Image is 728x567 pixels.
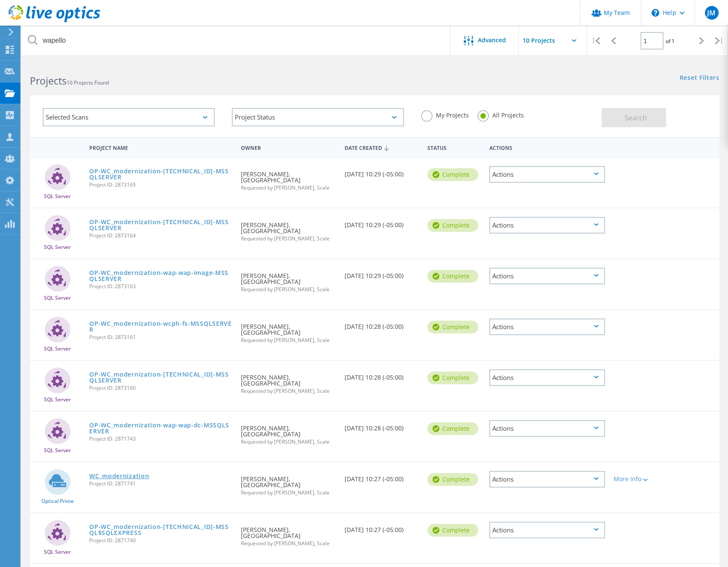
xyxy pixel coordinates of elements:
[340,158,423,186] div: [DATE] 10:29 (-05:00)
[241,287,336,292] span: Requested by [PERSON_NAME], Scale
[237,259,340,301] div: [PERSON_NAME], [GEOGRAPHIC_DATA]
[340,259,423,287] div: [DATE] 10:29 (-05:00)
[89,473,149,479] a: WC_modernization
[427,270,478,283] div: Complete
[241,439,336,444] span: Requested by [PERSON_NAME], Scale
[237,412,340,453] div: [PERSON_NAME], [GEOGRAPHIC_DATA]
[237,158,340,199] div: [PERSON_NAME], [GEOGRAPHIC_DATA]
[614,476,660,482] div: More Info
[21,26,451,56] input: Search projects by name, owner, ID, company, etc
[602,108,666,127] button: Search
[9,18,100,24] a: Live Optics Dashboard
[427,168,478,181] div: Complete
[340,361,423,389] div: [DATE] 10:28 (-05:00)
[489,420,605,437] div: Actions
[237,310,340,351] div: [PERSON_NAME], [GEOGRAPHIC_DATA]
[707,9,716,16] span: JM
[666,38,675,45] span: of 1
[489,522,605,538] div: Actions
[232,108,404,126] div: Project Status
[340,208,423,237] div: [DATE] 10:29 (-05:00)
[89,233,232,238] span: Project ID: 2873164
[478,37,506,43] span: Advanced
[241,236,336,241] span: Requested by [PERSON_NAME], Scale
[710,26,728,56] div: |
[587,26,605,56] div: |
[340,310,423,338] div: [DATE] 10:28 (-05:00)
[44,397,71,402] span: SQL Server
[44,245,71,250] span: SQL Server
[89,371,232,383] a: OP-WC_modernization-[TECHNICAL_ID]-MSSQLSERVER
[652,9,659,17] svg: \n
[89,270,232,282] a: OP-WC_modernization-wap-wap-image-MSSQLSERVER
[30,74,67,88] b: Projects
[89,284,232,289] span: Project ID: 2873163
[340,513,423,541] div: [DATE] 10:27 (-05:00)
[489,369,605,386] div: Actions
[241,185,336,190] span: Requested by [PERSON_NAME], Scale
[427,524,478,537] div: Complete
[89,386,232,391] span: Project ID: 2873160
[44,448,71,453] span: SQL Server
[89,524,232,536] a: OP-WC_modernization-[TECHNICAL_ID]-MSSQL$SQLEXPRESS
[489,319,605,335] div: Actions
[421,110,469,118] label: My Projects
[44,194,71,199] span: SQL Server
[340,462,423,491] div: [DATE] 10:27 (-05:00)
[680,75,719,82] a: Reset Filters
[489,166,605,183] div: Actions
[44,346,71,351] span: SQL Server
[89,538,232,543] span: Project ID: 2871740
[89,422,232,434] a: OP-WC_modernization-wap-wap-dc-MSSQLSERVER
[427,321,478,333] div: Complete
[237,208,340,250] div: [PERSON_NAME], [GEOGRAPHIC_DATA]
[485,139,609,155] div: Actions
[427,371,478,384] div: Complete
[67,79,109,86] span: 10 Projects Found
[89,168,232,180] a: OP-WC_modernization-[TECHNICAL_ID]-MSSQLSERVER
[241,389,336,394] span: Requested by [PERSON_NAME], Scale
[241,338,336,343] span: Requested by [PERSON_NAME], Scale
[340,139,423,155] div: Date Created
[89,335,232,340] span: Project ID: 2873161
[423,139,485,155] div: Status
[625,113,647,123] span: Search
[237,139,340,155] div: Owner
[427,219,478,232] div: Complete
[241,541,336,546] span: Requested by [PERSON_NAME], Scale
[237,462,340,504] div: [PERSON_NAME], [GEOGRAPHIC_DATA]
[237,361,340,402] div: [PERSON_NAME], [GEOGRAPHIC_DATA]
[89,182,232,187] span: Project ID: 2873165
[237,513,340,555] div: [PERSON_NAME], [GEOGRAPHIC_DATA]
[44,295,71,301] span: SQL Server
[89,219,232,231] a: OP-WC_modernization-[TECHNICAL_ID]-MSSQLSERVER
[43,108,215,126] div: Selected Scans
[89,321,232,333] a: OP-WC_modernization-wcph-fs-MSSQLSERVER
[427,473,478,486] div: Complete
[44,549,71,555] span: SQL Server
[489,471,605,488] div: Actions
[489,268,605,284] div: Actions
[89,436,232,441] span: Project ID: 2871743
[427,422,478,435] div: Complete
[477,110,524,118] label: All Projects
[241,490,336,495] span: Requested by [PERSON_NAME], Scale
[89,481,232,486] span: Project ID: 2871741
[41,499,74,504] span: Optical Prime
[489,217,605,234] div: Actions
[340,412,423,440] div: [DATE] 10:28 (-05:00)
[85,139,237,155] div: Project Name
